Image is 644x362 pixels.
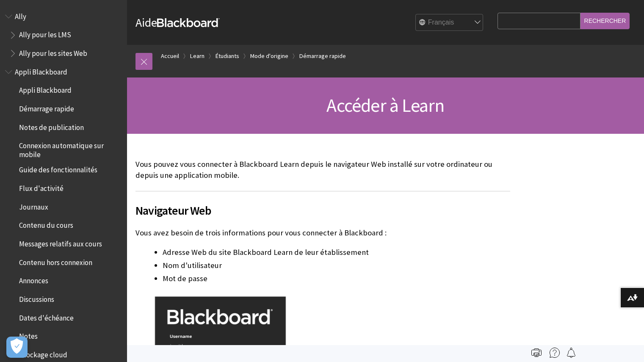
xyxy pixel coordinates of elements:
[19,311,74,322] span: Dates d'échéance
[19,237,102,248] span: Messages relatifs aux cours
[19,274,48,285] span: Annonces
[15,9,26,21] span: Ally
[580,13,630,29] input: Rechercher
[216,51,239,61] a: Étudiants
[19,292,54,304] span: Discussions
[190,51,205,61] a: Learn
[19,120,84,132] span: Notes de publication
[19,218,73,230] span: Contenu du cours
[6,337,28,358] button: Ouvrir le centre de préférences
[550,348,560,358] img: More help
[19,348,67,359] span: Stockage cloud
[135,227,510,238] p: Vous avez besoin de trois informations pour vous connecter à Blackboard :
[19,102,74,113] span: Démarrage rapide
[299,51,346,61] a: Démarrage rapide
[161,51,179,61] a: Accueil
[19,181,64,193] span: Flux d'activité
[135,191,510,219] h2: Navigateur Web
[19,200,48,211] span: Journaux
[250,51,288,61] a: Mode d'origine
[19,163,97,174] span: Guide des fonctionnalités
[326,94,444,117] span: Accéder à Learn
[19,46,87,58] span: Ally pour les sites Web
[163,246,510,258] li: Adresse Web du site Blackboard Learn de leur établissement
[135,15,220,30] a: AideBlackboard
[5,9,122,61] nav: Book outline for Anthology Ally Help
[19,139,121,159] span: Connexion automatique sur mobile
[19,83,72,95] span: Appli Blackboard
[157,18,220,27] strong: Blackboard
[19,28,71,39] span: Ally pour les LMS
[163,260,510,271] li: Nom d'utilisateur
[566,348,576,358] img: Follow this page
[19,329,38,341] span: Notes
[19,255,92,267] span: Contenu hors connexion
[135,159,510,181] p: Vous pouvez vous connecter à Blackboard Learn depuis le navigateur Web installé sur votre ordinat...
[15,65,67,76] span: Appli Blackboard
[416,14,484,31] select: Site Language Selector
[531,348,542,358] img: Print
[163,273,510,285] li: Mot de passe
